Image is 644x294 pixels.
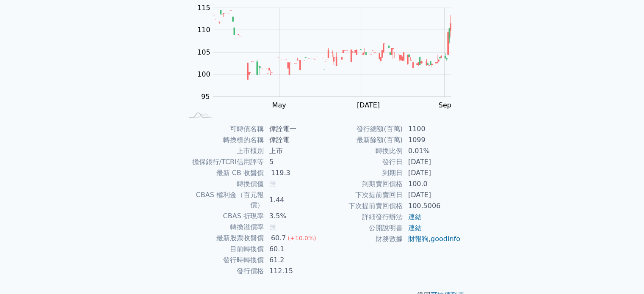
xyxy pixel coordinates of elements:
[197,4,210,12] tspan: 115
[264,146,322,157] td: 上市
[183,255,264,266] td: 發行時轉換價
[183,168,264,179] td: 最新 CB 收盤價
[403,179,461,190] td: 100.0
[264,124,322,135] td: 偉詮電一
[403,124,461,135] td: 1100
[287,235,316,242] span: (+10.0%)
[183,135,264,146] td: 轉換標的名稱
[322,135,403,146] td: 最新餘額(百萬)
[183,146,264,157] td: 上市櫃別
[403,135,461,146] td: 1099
[272,101,286,109] tspan: May
[197,26,210,34] tspan: 110
[431,235,460,243] a: goodinfo
[403,146,461,157] td: 0.01%
[403,234,461,245] td: ,
[264,244,322,255] td: 60.1
[201,93,210,101] tspan: 95
[183,266,264,277] td: 發行價格
[408,224,422,232] a: 連結
[269,180,276,188] span: 無
[403,168,461,179] td: [DATE]
[183,244,264,255] td: 目前轉換價
[197,48,210,56] tspan: 105
[439,101,451,109] tspan: Sep
[322,168,403,179] td: 到期日
[357,101,380,109] tspan: [DATE]
[602,253,644,294] div: 聊天小工具
[602,253,644,294] iframe: Chat Widget
[322,201,403,212] td: 下次提前賣回價格
[403,201,461,212] td: 100.5006
[197,70,210,78] tspan: 100
[322,146,403,157] td: 轉換比例
[264,211,322,222] td: 3.5%
[269,168,292,178] div: 119.3
[322,157,403,168] td: 發行日
[183,190,264,211] td: CBAS 權利金（百元報價）
[264,157,322,168] td: 5
[408,235,428,243] a: 財報狗
[408,213,422,221] a: 連結
[322,223,403,234] td: 公開說明書
[183,179,264,190] td: 轉換價值
[193,4,464,109] g: Chart
[183,233,264,244] td: 最新股票收盤價
[264,255,322,266] td: 61.2
[322,212,403,223] td: 詳細發行辦法
[183,124,264,135] td: 可轉債名稱
[322,179,403,190] td: 到期賣回價格
[183,222,264,233] td: 轉換溢價率
[264,190,322,211] td: 1.44
[403,157,461,168] td: [DATE]
[322,234,403,245] td: 財務數據
[264,135,322,146] td: 偉詮電
[183,157,264,168] td: 擔保銀行/TCRI信用評等
[403,190,461,201] td: [DATE]
[264,266,322,277] td: 112.15
[269,223,276,231] span: 無
[183,211,264,222] td: CBAS 折現率
[322,124,403,135] td: 發行總額(百萬)
[322,190,403,201] td: 下次提前賣回日
[269,233,288,243] div: 60.7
